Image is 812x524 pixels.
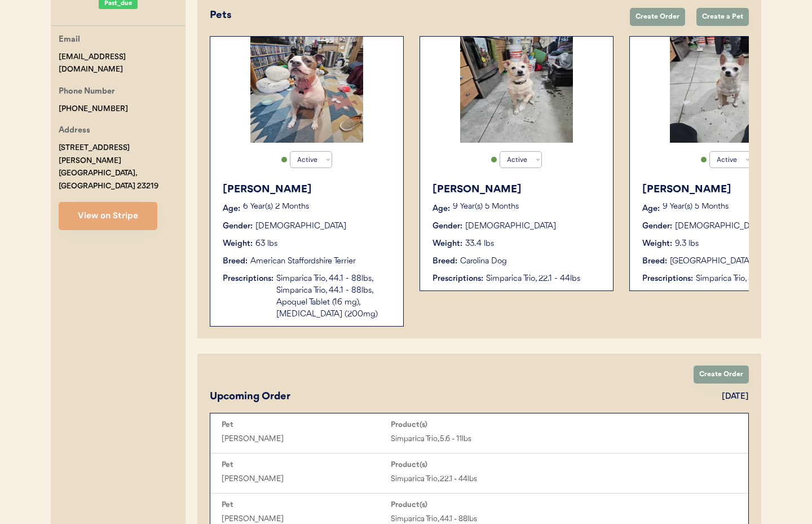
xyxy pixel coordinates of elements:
div: Gender: [223,221,253,232]
p: 9 Year(s) 5 Months [453,203,602,211]
div: Age: [642,203,660,215]
div: [DEMOGRAPHIC_DATA] [675,221,766,232]
div: Email [59,33,80,47]
div: Prescriptions: [433,273,483,285]
div: [DEMOGRAPHIC_DATA] [465,221,556,232]
div: 63 lbs [255,238,277,250]
div: [PERSON_NAME] [222,473,391,486]
button: Create Order [694,366,749,384]
div: [PERSON_NAME] [222,433,391,446]
button: View on Stripe [59,202,157,230]
div: Breed: [433,256,457,267]
div: Pet [222,500,391,509]
div: Product(s) [391,460,560,469]
div: Upcoming Order [210,389,290,404]
div: Prescriptions: [642,273,693,285]
div: Simparica Trio, 22.1 - 44lbs [391,473,560,486]
div: Age: [223,203,240,215]
div: [STREET_ADDRESS][PERSON_NAME] [GEOGRAPHIC_DATA], [GEOGRAPHIC_DATA] 23219 [59,142,186,193]
div: Carolina Dog [460,256,507,267]
div: [EMAIL_ADDRESS][DOMAIN_NAME] [59,51,186,77]
div: Address [59,124,90,138]
div: Pets [210,8,619,23]
div: American Staffordshire Terrier [250,256,356,267]
div: 33.4 lbs [465,238,494,250]
div: Prescriptions: [223,273,273,285]
img: 17454458852412041876171383739385.jpg [460,37,573,143]
div: Age: [433,203,450,215]
div: [PERSON_NAME] [642,182,811,197]
div: [DATE] [722,391,749,403]
div: [PHONE_NUMBER] [59,103,128,116]
div: Gender: [642,221,672,232]
div: Pet [222,460,391,469]
div: Breed: [642,256,667,267]
div: Product(s) [391,420,560,429]
div: Weight: [433,238,462,250]
div: Gender: [433,221,462,232]
img: 17454453854181421738836510047956.jpg [250,37,363,143]
div: 9.3 lbs [675,238,699,250]
div: Breed: [223,256,248,267]
div: Phone Number [59,85,115,99]
button: Create Order [630,8,685,26]
div: [PERSON_NAME] [433,182,602,197]
button: Create a Pet [696,8,749,26]
p: 9 Year(s) 5 Months [663,203,811,211]
div: [GEOGRAPHIC_DATA] [670,256,752,267]
div: Weight: [223,238,253,250]
div: Simparica Trio, 22.1 - 44lbs [486,273,602,285]
div: [PERSON_NAME] [223,182,392,197]
div: Product(s) [391,500,560,509]
div: Pet [222,420,391,429]
div: Weight: [642,238,672,250]
div: [DEMOGRAPHIC_DATA] [255,221,346,232]
img: 17454466577292094121436485131550.jpg [670,37,783,143]
div: Simparica Trio, 5.6 - 11lbs [696,273,811,285]
div: Simparica Trio, 5.6 - 11lbs [391,433,560,446]
p: 6 Year(s) 2 Months [243,203,392,211]
div: Simparica Trio, 44.1 - 88lbs, Simparica Trio, 44.1 - 88lbs, Apoquel Tablet (16 mg), [MEDICAL_DATA... [276,273,392,320]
